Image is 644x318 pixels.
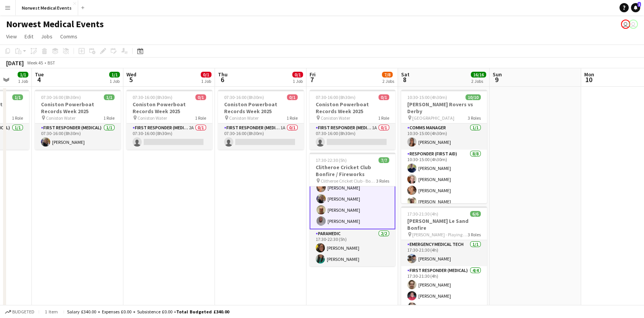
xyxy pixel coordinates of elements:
a: Edit [21,31,36,41]
span: Comms [60,33,77,40]
a: Comms [57,31,80,41]
div: BST [48,60,55,66]
a: Jobs [38,31,56,41]
span: Total Budgeted £340.00 [176,309,229,315]
app-user-avatar: Rory Murphy [621,20,630,29]
a: 1 [631,3,640,12]
span: 1 item [42,309,61,315]
h1: Norwest Medical Events [6,18,104,30]
a: View [3,31,20,41]
span: Budgeted [12,309,34,315]
span: Jobs [41,33,52,40]
button: Budgeted [4,308,36,316]
span: View [6,33,17,40]
app-user-avatar: Rory Murphy [629,20,638,29]
button: Norwest Medical Events [16,0,78,15]
span: Edit [25,33,33,40]
span: 1 [637,2,641,7]
div: [DATE] [6,59,24,67]
div: Salary £340.00 + Expenses £0.00 + Subsistence £0.00 = [67,309,229,315]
